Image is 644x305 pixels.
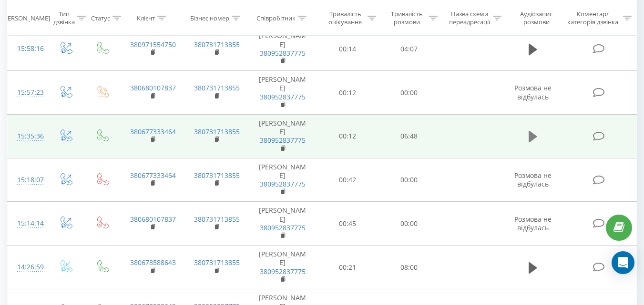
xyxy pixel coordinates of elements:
[514,171,552,188] span: Розмова не відбулась
[17,214,37,233] div: 15:14:14
[512,10,561,26] div: Аудіозапис розмови
[449,10,491,26] div: Назва схеми переадресації
[91,14,110,22] div: Статус
[248,158,317,202] td: [PERSON_NAME]
[17,83,37,102] div: 15:57:23
[256,14,296,22] div: Співробітник
[326,10,365,26] div: Тривалість очікування
[612,251,634,274] div: Open Intercom Messenger
[260,49,306,58] a: 380952837775
[194,258,240,267] a: 380731713855
[378,158,440,202] td: 00:00
[378,114,440,158] td: 06:48
[17,258,37,276] div: 14:26:59
[2,14,50,22] div: [PERSON_NAME]
[514,215,552,232] span: Розмова не відбулась
[317,158,378,202] td: 00:42
[194,127,240,136] a: 380731713855
[17,127,37,146] div: 15:35:36
[378,246,440,289] td: 08:00
[378,71,440,115] td: 00:00
[130,258,176,267] a: 380678588643
[260,179,306,188] a: 380952837775
[565,10,621,26] div: Коментар/категорія дзвінка
[248,246,317,289] td: [PERSON_NAME]
[194,171,240,180] a: 380731713855
[190,14,229,22] div: Бізнес номер
[260,223,306,232] a: 380952837775
[378,27,440,71] td: 04:07
[194,40,240,49] a: 380731713855
[130,83,176,92] a: 380680107837
[378,202,440,246] td: 00:00
[260,136,306,145] a: 380952837775
[317,202,378,246] td: 00:45
[260,92,306,101] a: 380952837775
[53,10,75,26] div: Тип дзвінка
[17,171,37,189] div: 15:18:07
[130,40,176,49] a: 380971554750
[130,171,176,180] a: 380677333464
[317,27,378,71] td: 00:14
[317,71,378,115] td: 00:12
[130,127,176,136] a: 380677333464
[248,202,317,246] td: [PERSON_NAME]
[194,83,240,92] a: 380731713855
[130,215,176,224] a: 380680107837
[387,10,427,26] div: Тривалість розмови
[17,39,37,58] div: 15:58:16
[260,267,306,276] a: 380952837775
[317,114,378,158] td: 00:12
[137,14,155,22] div: Клієнт
[248,71,317,115] td: [PERSON_NAME]
[248,114,317,158] td: [PERSON_NAME]
[248,27,317,71] td: [PERSON_NAME]
[194,215,240,224] a: 380731713855
[514,83,552,101] span: Розмова не відбулась
[317,246,378,289] td: 00:21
